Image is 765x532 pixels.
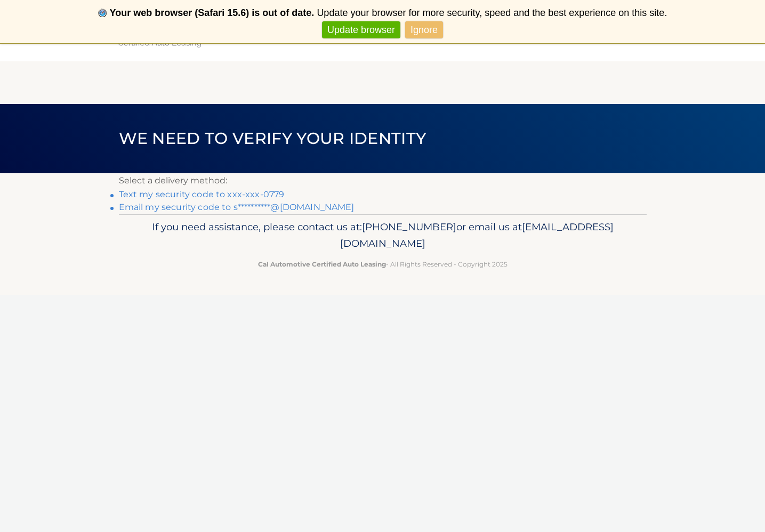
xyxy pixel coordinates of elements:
[317,7,667,18] span: Update your browser for more security, speed and the best experience on this site.
[126,219,640,253] p: If you need assistance, please contact us at: or email us at
[362,221,456,233] span: [PHONE_NUMBER]
[119,189,285,199] a: Text my security code to xxx-xxx-0779
[110,7,315,18] b: Your web browser (Safari 15.6) is out of date.
[119,173,647,188] p: Select a delivery method:
[322,21,400,39] a: Update browser
[126,259,640,270] p: - All Rights Reserved - Copyright 2025
[119,202,355,212] a: Email my security code to s**********@[DOMAIN_NAME]
[119,128,426,148] span: We need to verify your identity
[405,21,443,39] a: Ignore
[258,260,386,268] strong: Cal Automotive Certified Auto Leasing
